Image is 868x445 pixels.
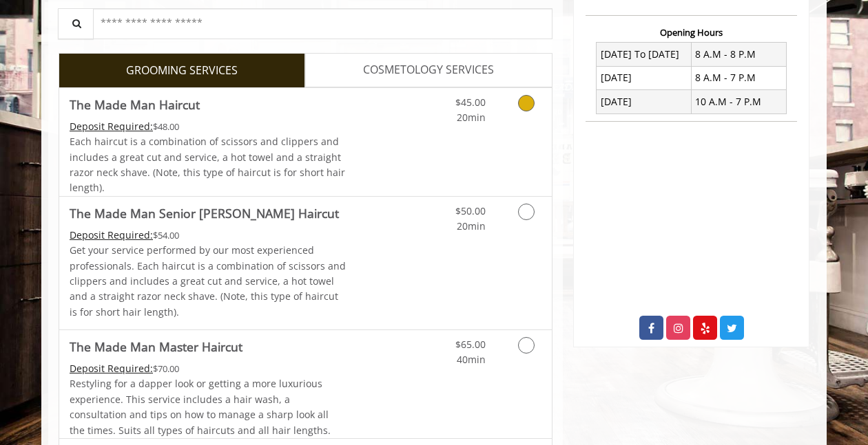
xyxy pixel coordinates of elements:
[70,228,153,241] span: This service needs some Advance to be paid before we block your appointment
[455,204,486,217] span: $50.00
[457,219,486,232] span: 20min
[691,90,786,113] td: 10 A.M - 7 P.M
[70,204,339,223] b: The Made Man Senior [PERSON_NAME] Haircut
[457,353,486,366] span: 40min
[455,338,486,351] span: $65.00
[70,337,242,356] b: The Made Man Master Haircut
[455,96,486,109] span: $45.00
[70,361,347,376] div: $70.00
[70,119,347,134] div: $48.00
[363,61,494,79] span: COSMETOLOGY SERVICES
[70,95,200,114] b: The Made Man Haircut
[597,66,692,89] td: [DATE]
[70,362,153,375] span: This service needs some Advance to be paid before we block your appointment
[597,90,692,113] td: [DATE]
[597,43,692,66] td: [DATE] To [DATE]
[70,377,331,436] span: Restyling for a dapper look or getting a more luxurious experience. This service includes a hair ...
[691,43,786,66] td: 8 A.M - 8 P.M
[70,228,347,243] div: $54.00
[58,8,94,39] button: Service Search
[70,135,345,194] span: Each haircut is a combination of scissors and clippers and includes a great cut and service, a ho...
[126,62,238,80] span: GROOMING SERVICES
[70,243,347,320] p: Get your service performed by our most experienced professionals. Each haircut is a combination o...
[70,120,153,133] span: This service needs some Advance to be paid before we block your appointment
[586,28,797,37] h3: Opening Hours
[457,111,486,124] span: 20min
[691,66,786,89] td: 8 A.M - 7 P.M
